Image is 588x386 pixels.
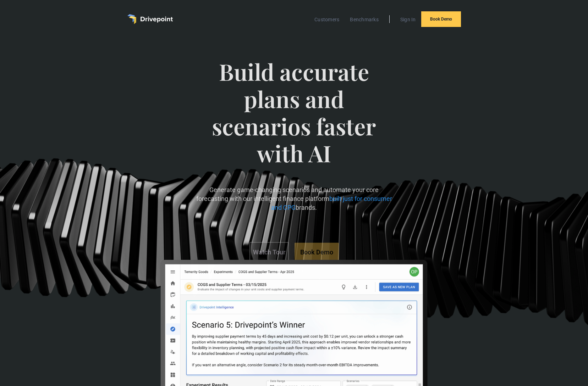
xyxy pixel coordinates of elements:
a: Customers [311,15,343,24]
p: Generate game-changing scenarios and automate your core forecasting with our intelligent finance ... [193,185,395,212]
a: Watch Tour [249,242,288,262]
span: built just for consumer and CPG [271,195,392,211]
a: Sign In [397,15,419,24]
span: Build accurate plans and scenarios faster with AI [193,58,395,181]
a: Book Demo [421,11,461,27]
a: home [127,14,173,24]
a: Book Demo [294,243,339,262]
a: Benchmarks [346,15,382,24]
